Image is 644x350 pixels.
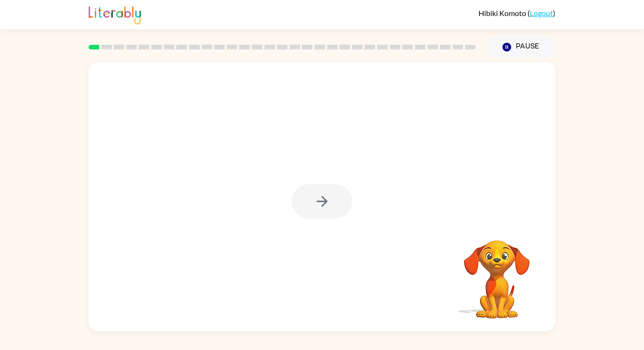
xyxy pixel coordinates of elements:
[479,8,555,17] div: ( )
[530,8,553,17] a: Logout
[450,226,544,320] video: Your browser must support playing .mp4 files to use Literably. Please try using another browser.
[487,36,555,58] button: Pause
[89,4,141,24] img: Literably
[479,8,528,17] span: Hibiki Komoto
